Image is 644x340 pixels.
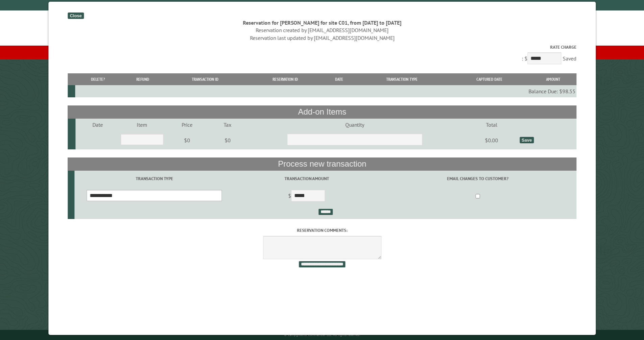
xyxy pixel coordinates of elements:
th: Reservation ID [246,73,324,85]
th: Captured Date [449,73,529,85]
th: Process new transaction [68,157,576,170]
td: Quantity [245,119,464,131]
th: Add-on Items [68,105,576,118]
div: : $ [68,44,576,66]
td: Total [464,119,518,131]
td: Item [120,119,164,131]
th: Refund [121,73,164,85]
th: Delete? [75,73,121,85]
div: Close [68,13,84,19]
div: Reservation last updated by [EMAIL_ADDRESS][DOMAIN_NAME] [68,34,576,42]
td: Tax [210,119,245,131]
div: Reservation for [PERSON_NAME] for site C01, from [DATE] to [DATE] [68,19,576,26]
td: $0.00 [464,131,518,150]
td: $0 [210,131,245,150]
th: Amount [529,73,576,85]
td: $ [234,187,379,206]
label: Transaction Type [75,175,233,182]
div: Reservation created by [EMAIL_ADDRESS][DOMAIN_NAME] [68,26,576,34]
td: Price [164,119,210,131]
td: Balance Due: $98.55 [75,85,576,97]
td: $0 [164,131,210,150]
th: Date [324,73,354,85]
td: Date [75,119,120,131]
label: Email changes to customer? [380,175,575,182]
th: Transaction Type [354,73,450,85]
label: Transaction Amount [235,175,378,182]
div: Save [519,137,533,143]
small: © Campground Commander LLC. All rights reserved. [284,333,360,337]
label: Rate Charge [68,44,576,50]
label: Reservation comments: [68,227,576,234]
th: Transaction ID [164,73,246,85]
span: Saved [563,55,576,62]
